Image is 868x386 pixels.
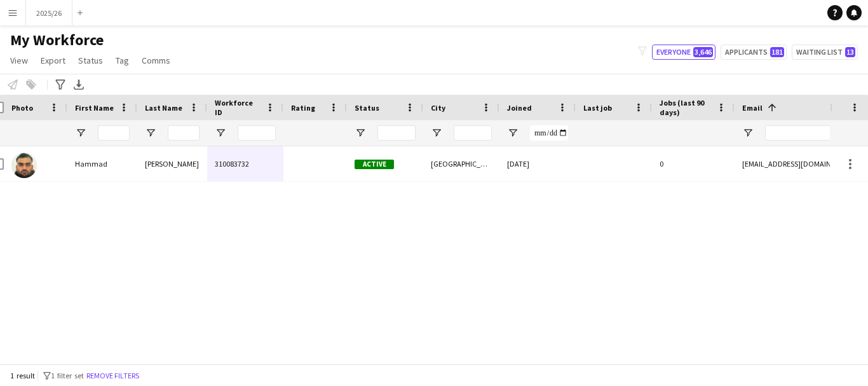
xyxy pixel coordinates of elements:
span: Workforce ID [215,98,261,117]
app-action-btn: Export XLSX [71,77,86,92]
input: City Filter Input [454,125,492,141]
button: Open Filter Menu [742,127,754,139]
span: City [431,103,445,113]
span: Export [41,55,65,66]
button: Open Filter Menu [431,127,442,139]
a: Status [73,52,108,69]
span: Status [78,55,103,66]
div: Hammad [67,146,137,181]
button: Everyone3,646 [652,45,715,60]
span: My Workforce [10,31,104,50]
span: Last job [583,103,612,113]
div: 310083732 [207,146,283,181]
input: Status Filter Input [377,125,416,141]
button: Open Filter Menu [145,127,156,139]
app-action-btn: Advanced filters [53,77,68,92]
a: Tag [111,52,134,69]
div: [PERSON_NAME] [137,146,207,181]
span: Email [742,103,763,113]
button: Remove filters [84,369,142,383]
input: Workforce ID Filter Input [238,125,276,141]
span: 3,646 [693,47,713,57]
span: Status [355,103,379,113]
span: Tag [116,55,129,66]
img: Hammad Ali [11,153,37,178]
span: Rating [291,103,315,113]
span: Active [355,160,394,169]
span: 181 [770,47,784,57]
div: 0 [652,146,735,181]
button: Open Filter Menu [355,127,366,139]
button: Open Filter Menu [507,127,519,139]
button: 2025/26 [26,1,72,25]
div: [GEOGRAPHIC_DATA] [423,146,499,181]
button: Open Filter Menu [75,127,86,139]
span: 1 filter set [51,371,84,380]
span: Last Name [145,103,182,113]
input: Joined Filter Input [530,125,568,141]
input: Last Name Filter Input [168,125,200,141]
a: Export [36,52,71,69]
span: Joined [507,103,532,113]
a: View [5,52,33,69]
button: Waiting list13 [792,45,858,60]
button: Applicants181 [721,45,787,60]
span: Comms [142,55,170,66]
span: View [10,55,28,66]
span: Photo [11,103,33,113]
div: [DATE] [499,146,576,181]
span: 13 [845,47,855,57]
button: Open Filter Menu [215,127,226,139]
input: First Name Filter Input [98,125,130,141]
a: Comms [137,52,175,69]
span: First Name [75,103,114,113]
span: Jobs (last 90 days) [660,98,712,117]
